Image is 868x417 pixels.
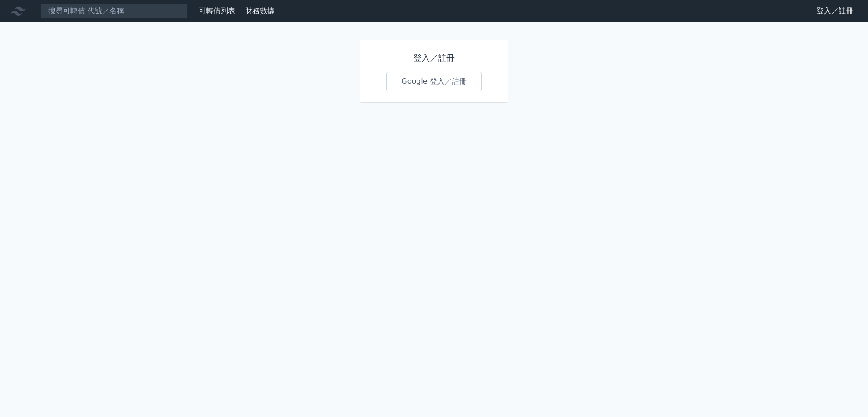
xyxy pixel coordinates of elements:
[386,72,482,91] a: Google 登入／註冊
[386,51,482,64] h1: 登入／註冊
[809,4,861,18] a: 登入／註冊
[245,6,274,15] a: 財務數據
[40,3,188,19] input: 搜尋可轉債 代號／名稱
[199,6,235,15] a: 可轉債列表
